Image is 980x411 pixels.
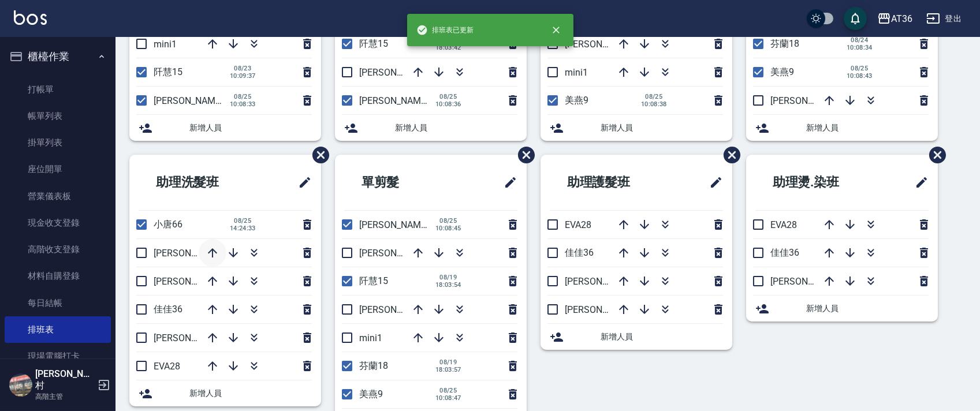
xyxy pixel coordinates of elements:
[435,387,461,394] span: 08/25
[129,380,321,406] div: 新增人員
[435,217,461,225] span: 08/25
[847,36,873,44] span: 08/24
[908,169,929,196] span: 修改班表的標題
[565,219,591,230] span: EVA28
[891,12,912,26] div: AT36
[435,358,461,366] span: 08/19
[359,388,383,399] span: 美燕9
[746,296,938,322] div: 新增人員
[5,236,111,263] a: 高階收支登錄
[5,76,111,103] a: 打帳單
[565,95,588,106] span: 美燕9
[770,247,799,258] span: 佳佳36
[129,115,321,141] div: 新增人員
[5,156,111,182] a: 座位開單
[230,217,256,225] span: 08/25
[873,7,917,31] button: AT36
[359,304,439,315] span: [PERSON_NAME]11
[154,304,182,315] span: 佳佳36
[435,274,461,281] span: 08/19
[5,103,111,129] a: 帳單列表
[5,183,111,210] a: 營業儀表板
[543,17,569,43] button: close
[230,72,256,80] span: 10:09:37
[565,304,644,315] span: [PERSON_NAME]59
[359,219,434,230] span: [PERSON_NAME]6
[344,162,457,203] h2: 單剪髮
[847,44,873,51] span: 10:08:34
[770,38,799,49] span: 芬蘭18
[154,66,182,77] span: 阡慧15
[641,100,667,108] span: 10:08:38
[359,332,382,343] span: mini1
[922,8,966,29] button: 登出
[509,138,536,172] span: 刪除班表
[5,290,111,316] a: 每日結帳
[565,39,644,50] span: [PERSON_NAME]16
[844,7,867,30] button: save
[702,169,723,196] span: 修改班表的標題
[230,93,256,100] span: 08/25
[806,302,929,315] span: 新增人員
[189,122,312,134] span: 新增人員
[304,138,331,172] span: 刪除班表
[755,162,882,203] h2: 助理燙.染班
[359,38,388,49] span: 阡慧15
[5,210,111,236] a: 現金收支登錄
[770,95,850,106] span: [PERSON_NAME]16
[359,95,434,106] span: [PERSON_NAME]6
[601,331,723,343] span: 新增人員
[565,67,588,78] span: mini1
[154,219,182,230] span: 小唐66
[921,138,948,172] span: 刪除班表
[5,343,111,369] a: 現場電腦打卡
[435,225,461,232] span: 10:08:45
[435,44,461,51] span: 18:03:42
[139,162,263,203] h2: 助理洗髮班
[435,93,461,100] span: 08/25
[715,138,742,172] span: 刪除班表
[565,276,644,287] span: [PERSON_NAME]58
[14,10,47,25] img: Logo
[806,122,929,134] span: 新增人員
[435,281,461,289] span: 18:03:54
[230,100,256,108] span: 10:08:33
[770,276,850,287] span: [PERSON_NAME]59
[541,115,732,141] div: 新增人員
[395,122,517,134] span: 新增人員
[497,169,517,196] span: 修改班表的標題
[359,360,388,371] span: 芬蘭18
[541,324,732,350] div: 新增人員
[154,39,177,50] span: mini1
[230,65,256,72] span: 08/23
[335,115,527,141] div: 新增人員
[154,361,180,372] span: EVA28
[770,66,794,77] span: 美燕9
[435,394,461,402] span: 10:08:47
[35,368,94,391] h5: [PERSON_NAME]村
[5,129,111,156] a: 掛單列表
[416,24,474,36] span: 排班表已更新
[359,248,439,259] span: [PERSON_NAME]16
[154,276,233,287] span: [PERSON_NAME]59
[154,248,233,259] span: [PERSON_NAME]58
[435,100,461,108] span: 10:08:36
[770,219,797,230] span: EVA28
[359,275,388,286] span: 阡慧15
[5,42,111,72] button: 櫃檯作業
[359,67,439,78] span: [PERSON_NAME]16
[435,366,461,373] span: 18:03:57
[847,72,873,80] span: 10:08:43
[847,65,873,72] span: 08/25
[154,95,228,106] span: [PERSON_NAME]6
[746,115,938,141] div: 新增人員
[9,373,32,397] img: Person
[189,387,312,399] span: 新增人員
[35,391,94,402] p: 高階主管
[230,225,256,232] span: 14:24:33
[291,169,312,196] span: 修改班表的標題
[154,332,233,343] span: [PERSON_NAME]55
[5,263,111,289] a: 材料自購登錄
[5,316,111,343] a: 排班表
[641,93,667,100] span: 08/25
